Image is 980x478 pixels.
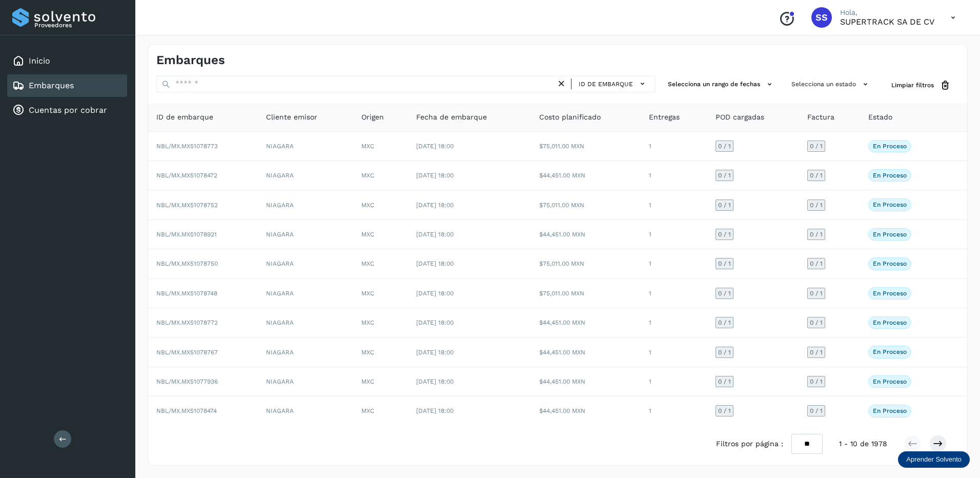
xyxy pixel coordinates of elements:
span: 0 / 1 [718,290,731,296]
span: NBL/MX.MX51078472 [156,172,217,179]
p: En proceso [873,407,907,414]
td: $75,011.00 MXN [531,249,641,278]
td: NIAGARA [258,279,353,308]
td: $44,451.00 MXN [531,396,641,425]
div: Aprender Solvento [898,451,970,468]
td: 1 [641,367,707,396]
td: 1 [641,132,707,161]
td: 1 [641,396,707,425]
span: 0 / 1 [718,349,731,355]
span: POD cargadas [716,112,764,123]
td: MXC [353,161,408,190]
p: En proceso [873,348,907,355]
span: ID de embarque [579,79,633,89]
td: 1 [641,337,707,367]
td: 1 [641,308,707,337]
span: Fecha de embarque [416,112,487,123]
p: SUPERTRACK SA DE CV [840,17,934,27]
span: Costo planificado [539,112,601,123]
span: 0 / 1 [718,172,731,178]
span: 0 / 1 [810,261,823,267]
span: NBL/MX.MX51077936 [156,378,218,385]
td: $75,011.00 MXN [531,279,641,308]
span: 0 / 1 [810,143,823,149]
p: En proceso [873,231,907,238]
p: En proceso [873,260,907,267]
span: NBL/MX.MX51078752 [156,202,218,209]
button: Selecciona un rango de fechas [664,76,779,93]
span: 1 - 10 de 1978 [839,439,887,449]
span: NBL/MX.MX51078921 [156,231,217,238]
td: $44,451.00 MXN [531,220,641,249]
td: NIAGARA [258,308,353,337]
span: NBL/MX.MX51078772 [156,319,218,326]
span: [DATE] 18:00 [416,407,454,414]
td: NIAGARA [258,337,353,367]
span: NBL/MX.MX51078773 [156,143,218,150]
span: Limpiar filtros [891,81,934,90]
td: $44,451.00 MXN [531,161,641,190]
td: $44,451.00 MXN [531,337,641,367]
td: NIAGARA [258,249,353,278]
td: NIAGARA [258,367,353,396]
td: NIAGARA [258,220,353,249]
span: [DATE] 18:00 [416,290,454,297]
span: 0 / 1 [718,320,731,326]
p: Aprender Solvento [906,455,962,464]
span: 0 / 1 [718,408,731,414]
span: 0 / 1 [810,172,823,178]
td: $44,451.00 MXN [531,367,641,396]
span: 0 / 1 [810,379,823,385]
p: En proceso [873,378,907,385]
td: MXC [353,367,408,396]
span: Entregas [649,112,680,123]
td: NIAGARA [258,190,353,220]
span: [DATE] 18:00 [416,319,454,326]
span: [DATE] 18:00 [416,231,454,238]
td: MXC [353,220,408,249]
div: Cuentas por cobrar [7,99,127,122]
span: 0 / 1 [810,408,823,414]
button: Selecciona un estado [787,76,875,93]
td: 1 [641,161,707,190]
a: Inicio [29,56,50,66]
span: [DATE] 18:00 [416,172,454,179]
span: 0 / 1 [810,320,823,326]
td: MXC [353,190,408,220]
a: Embarques [29,81,74,90]
p: Hola, [840,8,934,17]
span: NBL/MX.MX51078767 [156,349,218,356]
td: 1 [641,220,707,249]
td: MXC [353,337,408,367]
td: 1 [641,249,707,278]
span: 0 / 1 [810,202,823,208]
span: 0 / 1 [718,143,731,149]
div: Embarques [7,74,127,97]
p: En proceso [873,143,907,150]
span: ID de embarque [156,112,213,123]
span: [DATE] 18:00 [416,378,454,385]
span: Factura [807,112,834,123]
span: [DATE] 18:00 [416,202,454,209]
span: 0 / 1 [810,349,823,355]
span: 0 / 1 [718,379,731,385]
span: 0 / 1 [810,290,823,296]
span: NBL/MX.MX51078750 [156,260,218,267]
span: NBL/MX.MX51078474 [156,407,217,414]
td: NIAGARA [258,161,353,190]
span: NBL/MX.MX51078748 [156,290,217,297]
p: En proceso [873,319,907,326]
a: Cuentas por cobrar [29,105,107,115]
button: ID de embarque [576,76,651,91]
span: [DATE] 18:00 [416,143,454,150]
span: 0 / 1 [718,231,731,237]
span: 0 / 1 [810,231,823,237]
td: NIAGARA [258,396,353,425]
span: [DATE] 18:00 [416,260,454,267]
span: 0 / 1 [718,202,731,208]
span: Filtros por página : [716,439,783,449]
span: 0 / 1 [718,261,731,267]
span: Estado [868,112,892,123]
span: Cliente emisor [266,112,317,123]
td: MXC [353,396,408,425]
